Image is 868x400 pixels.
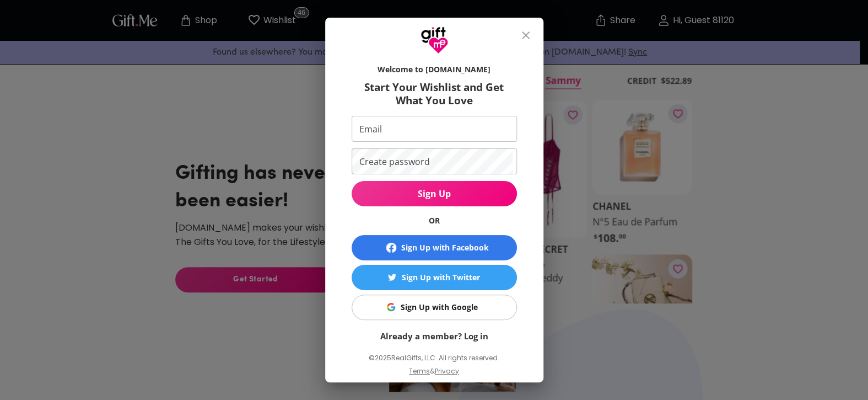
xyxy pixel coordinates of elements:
[401,301,478,313] div: Sign Up with Google
[352,215,517,226] h6: OR
[352,235,517,260] button: Sign Up with Facebook
[352,351,517,365] p: © 2025 RealGifts, LLC. All rights reserved.
[409,366,430,376] a: Terms
[352,181,517,206] button: Sign Up
[387,303,395,311] img: Sign Up with Google
[402,271,480,284] div: Sign Up with Twitter
[352,81,517,107] h6: Start Your Wishlist and Get What You Love
[401,242,489,254] div: Sign Up with Facebook
[352,188,517,200] span: Sign Up
[380,330,488,342] a: Already a member? Log in
[352,64,517,75] h6: Welcome to [DOMAIN_NAME]
[352,265,517,290] button: Sign Up with TwitterSign Up with Twitter
[352,295,517,320] button: Sign Up with GoogleSign Up with Google
[435,366,459,376] a: Privacy
[430,365,435,386] p: &
[513,22,539,49] button: close
[388,273,396,281] img: Sign Up with Twitter
[420,26,448,54] img: GiftMe Logo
